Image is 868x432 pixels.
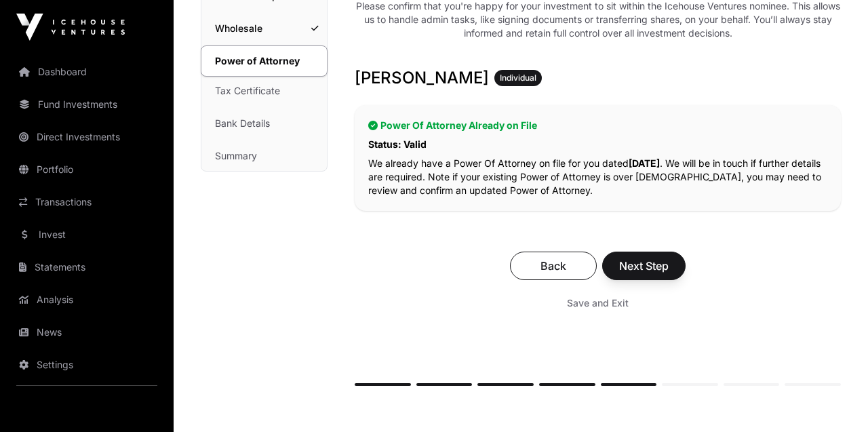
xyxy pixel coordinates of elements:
[201,109,327,138] a: Bank Details
[368,157,827,197] p: We already have a Power Of Attorney on file for you dated . We will be in touch if further detail...
[567,296,629,310] span: Save and Exit
[800,367,868,432] iframe: Chat Widget
[201,76,327,106] a: Tax Certificate
[11,90,163,119] a: Fund Investments
[629,157,660,169] strong: [DATE]
[11,350,163,380] a: Settings
[619,258,669,274] span: Next Step
[368,119,827,132] h2: Power Of Attorney Already on File
[11,57,163,87] a: Dashboard
[11,317,163,347] a: News
[368,138,827,151] p: Status: Valid
[551,291,645,315] button: Save and Exit
[11,122,163,152] a: Direct Investments
[510,252,597,280] button: Back
[16,14,125,41] img: Icehouse Ventures Logo
[11,252,163,282] a: Statements
[11,155,163,184] a: Portfolio
[355,67,841,89] h3: [PERSON_NAME]
[11,187,163,217] a: Transactions
[201,141,327,171] a: Summary
[527,258,580,274] span: Back
[500,73,536,83] span: Individual
[201,14,327,43] a: Wholesale
[602,252,686,280] button: Next Step
[11,285,163,315] a: Analysis
[201,45,328,77] a: Power of Attorney
[11,220,163,250] a: Invest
